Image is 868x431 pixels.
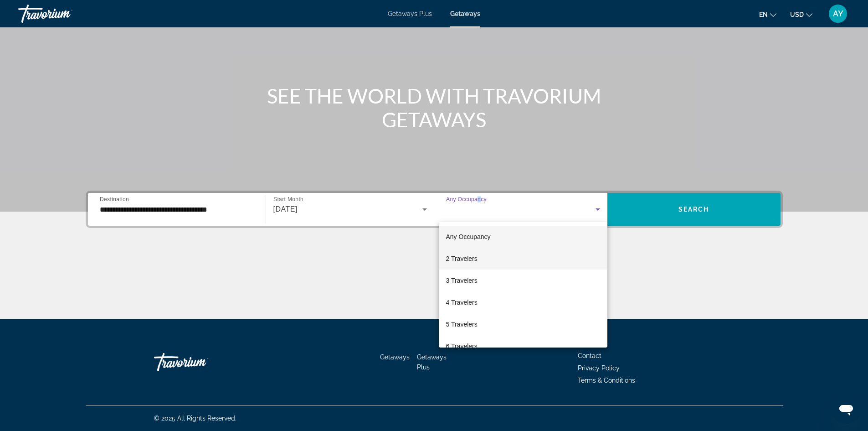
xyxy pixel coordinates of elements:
[832,395,861,424] iframe: Button to launch messaging window
[446,341,478,352] span: 6 Travelers
[446,253,478,264] span: 2 Travelers
[446,319,478,330] span: 5 Travelers
[446,233,491,240] span: Any Occupancy
[446,297,478,308] span: 4 Travelers
[446,275,478,286] span: 3 Travelers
